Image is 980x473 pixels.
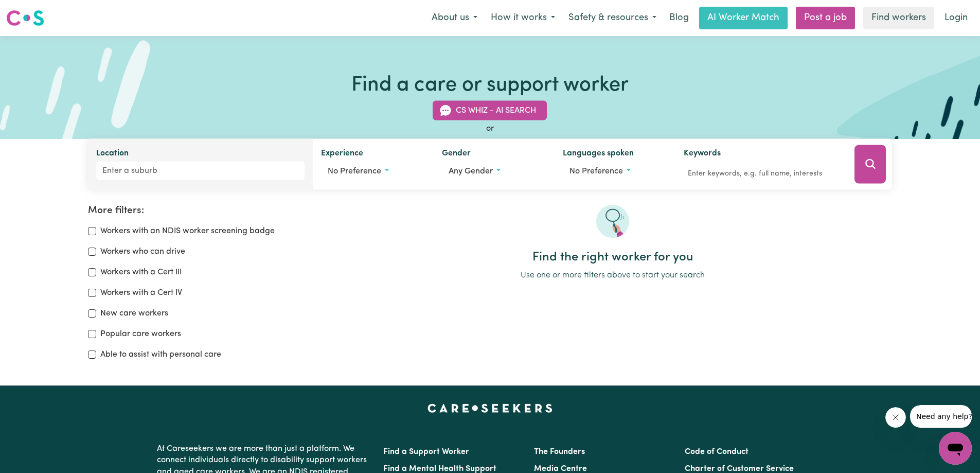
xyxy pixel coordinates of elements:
[484,7,562,29] button: How it works
[100,225,275,237] label: Workers with an NDIS worker screening badge
[685,465,794,473] a: Charter of Customer Service
[699,7,788,29] a: AI Worker Match
[333,250,892,265] h2: Find the right worker for you
[333,269,892,282] p: Use one or more filters above to start your search
[425,7,484,29] button: About us
[685,448,749,456] a: Code of Conduct
[562,7,663,29] button: Safety & resources
[328,167,381,176] span: No preference
[100,328,181,340] label: Popular care workers
[863,7,934,29] a: Find workers
[684,147,721,162] label: Keywords
[351,73,629,98] h1: Find a care or support worker
[569,167,623,176] span: No preference
[854,145,886,184] button: Search
[885,407,906,428] iframe: Close message
[534,465,587,473] a: Media Centre
[100,307,168,320] label: New care workers
[96,147,129,162] label: Location
[938,7,974,29] a: Login
[442,147,471,162] label: Gender
[6,7,62,15] span: Need any help?
[684,166,840,182] input: Enter keywords, e.g. full name, interests
[88,122,893,135] div: or
[100,348,221,361] label: Able to assist with personal care
[563,162,667,181] button: Worker language preferences
[449,167,493,176] span: Any gender
[88,205,320,217] h2: More filters:
[433,101,547,120] button: CS Whiz - AI Search
[321,147,363,162] label: Experience
[563,147,634,162] label: Languages spoken
[534,448,585,456] a: The Founders
[100,287,182,299] label: Workers with a Cert IV
[663,7,695,29] a: Blog
[321,162,425,181] button: Worker experience options
[796,7,855,29] a: Post a job
[96,162,305,180] input: Enter a suburb
[939,432,972,465] iframe: Button to launch messaging window
[6,9,44,27] img: Careseekers logo
[910,405,972,428] iframe: Message from company
[100,246,185,258] label: Workers who can drive
[442,162,546,181] button: Worker gender preference
[6,6,44,30] a: Careseekers logo
[383,448,469,456] a: Find a Support Worker
[427,404,553,412] a: Careseekers home page
[100,266,182,278] label: Workers with a Cert III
